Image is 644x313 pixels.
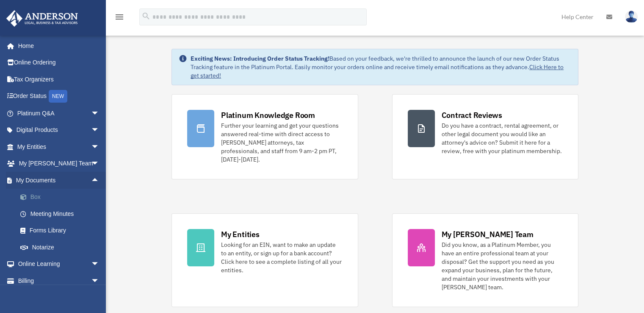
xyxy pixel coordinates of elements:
img: User Pic [625,11,638,23]
a: My Entities Looking for an EIN, want to make an update to an entity, or sign up for a bank accoun... [171,213,358,307]
a: Click Here to get started! [191,63,564,79]
div: My Entities [221,229,259,240]
a: Tax Organizers [6,71,112,88]
i: search [141,11,151,21]
div: Further your learning and get your questions answered real-time with direct access to [PERSON_NAM... [221,121,342,164]
div: Do you have a contract, rental agreement, or other legal document you would like an attorney's ad... [442,121,563,155]
a: My Entitiesarrow_drop_down [6,138,112,155]
a: Notarize [12,239,112,256]
a: Contract Reviews Do you have a contract, rental agreement, or other legal document you would like... [392,94,578,179]
a: Forms Library [12,222,112,239]
div: Platinum Knowledge Room [221,110,315,120]
a: Online Ordering [6,54,112,71]
a: Online Learningarrow_drop_down [6,256,112,273]
a: Order StatusNEW [6,88,112,105]
a: My [PERSON_NAME] Team Did you know, as a Platinum Member, you have an entire professional team at... [392,213,578,307]
span: arrow_drop_down [91,105,108,122]
a: Billingarrow_drop_down [6,272,112,289]
div: My [PERSON_NAME] Team [442,229,533,240]
a: menu [114,15,124,22]
div: Did you know, as a Platinum Member, you have an entire professional team at your disposal? Get th... [442,240,563,291]
div: NEW [49,90,67,103]
span: arrow_drop_down [91,155,108,173]
a: Platinum Knowledge Room Further your learning and get your questions answered real-time with dire... [171,94,358,179]
a: My Documentsarrow_drop_up [6,172,112,189]
i: menu [114,12,124,22]
a: Home [6,37,108,54]
span: arrow_drop_down [91,272,108,290]
div: Looking for an EIN, want to make an update to an entity, or sign up for a bank account? Click her... [221,240,342,274]
div: Contract Reviews [442,110,502,120]
a: Box [12,189,112,206]
span: arrow_drop_down [91,122,108,139]
div: Based on your feedback, we're thrilled to announce the launch of our new Order Status Tracking fe... [191,54,571,80]
a: My [PERSON_NAME] Teamarrow_drop_down [6,155,112,172]
a: Digital Productsarrow_drop_down [6,122,112,139]
strong: Exciting News: Introducing Order Status Tracking! [191,55,329,62]
a: Meeting Minutes [12,205,112,222]
img: Anderson Advisors Platinum Portal [4,10,80,27]
a: Platinum Q&Aarrow_drop_down [6,105,112,122]
span: arrow_drop_down [91,256,108,273]
span: arrow_drop_down [91,138,108,156]
span: arrow_drop_up [91,172,108,189]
